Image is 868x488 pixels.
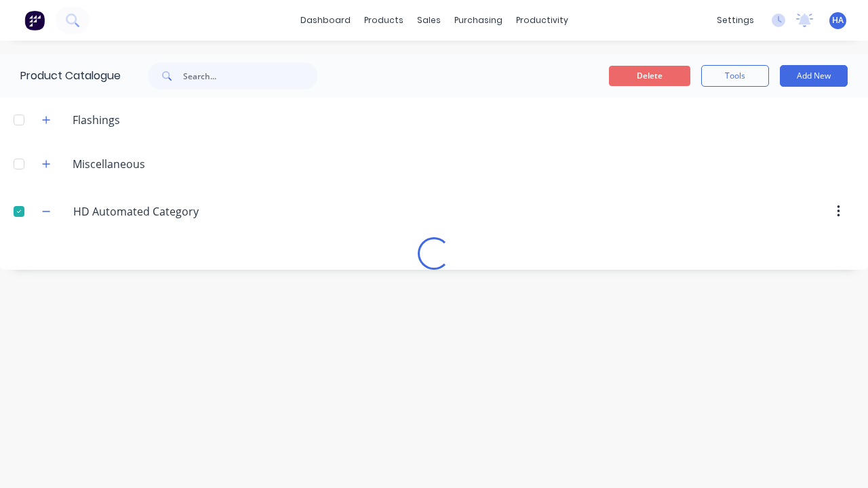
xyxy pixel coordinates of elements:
[832,14,844,26] span: HA
[24,10,45,30] img: Factory
[62,156,156,172] div: Miscellaneous
[509,10,575,30] div: productivity
[410,10,448,30] div: sales
[701,65,769,87] button: Tools
[73,203,234,220] input: Enter category name
[183,62,317,89] input: Search...
[710,10,761,30] div: settings
[294,10,357,30] a: dashboard
[780,65,848,87] button: Add New
[609,66,690,86] button: Delete
[62,112,131,128] div: Flashings
[357,10,410,30] div: products
[448,10,509,30] div: purchasing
